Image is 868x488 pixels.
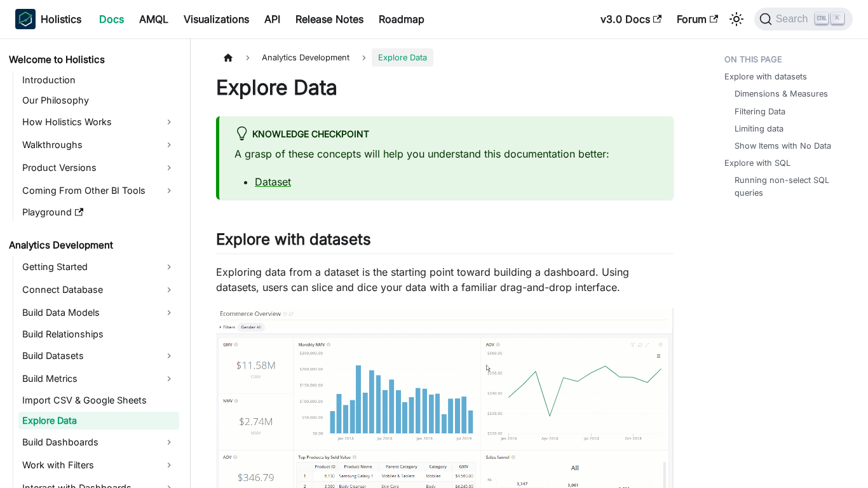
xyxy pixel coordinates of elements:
a: How Holistics Works [18,112,179,132]
h2: Explore with datasets [216,230,674,254]
a: Dimensions & Measures [735,88,828,100]
a: HolisticsHolistics [15,9,81,29]
a: Playground [18,203,179,221]
p: Exploring data from a dataset is the starting point toward building a dashboard. Using datasets, ... [216,264,674,295]
a: Work with Filters [18,455,179,475]
div: Knowledge Checkpoint [234,126,658,143]
p: A grasp of these concepts will help you understand this documentation better: [234,146,658,161]
a: Import CSV & Google Sheets [18,391,179,409]
a: Show Items with No Data [735,140,831,152]
button: Switch between dark and light mode (currently light mode) [726,9,747,29]
a: Home page [216,48,240,67]
a: Limiting data [735,123,783,135]
a: Explore Data [18,412,179,430]
a: v3.0 Docs [593,9,669,29]
a: Dataset [255,175,291,188]
a: Roadmap [371,9,432,29]
img: Holistics [15,9,36,29]
a: Explore with datasets [724,71,807,83]
a: Walkthroughs [18,135,179,155]
button: Search (Ctrl+K) [754,8,853,30]
nav: Breadcrumbs [216,48,674,67]
a: Welcome to Holistics [5,51,179,69]
a: Build Data Models [18,302,179,323]
a: Build Datasets [18,346,179,366]
a: Filtering Data [735,105,785,118]
a: Forum [669,9,726,29]
a: Introduction [18,71,179,89]
a: AMQL [132,9,176,29]
a: Running non-select SQL queries [735,174,843,198]
span: Search [772,13,816,25]
a: Visualizations [176,9,257,29]
a: Analytics Development [5,236,179,254]
a: Release Notes [288,9,371,29]
span: Explore Data [372,48,433,67]
a: API [257,9,288,29]
a: Explore with SQL [724,157,790,169]
h1: Explore Data [216,75,674,100]
a: Connect Database [18,280,179,300]
a: Build Relationships [18,325,179,343]
kbd: K [831,13,844,24]
a: Build Dashboards [18,432,179,452]
b: Holistics [41,11,81,27]
span: Analytics Development [255,48,356,67]
a: Build Metrics [18,369,179,389]
a: Our Philosophy [18,91,179,109]
a: Docs [92,9,132,29]
a: Getting Started [18,257,179,277]
a: Product Versions [18,158,179,178]
a: Coming From Other BI Tools [18,180,179,201]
